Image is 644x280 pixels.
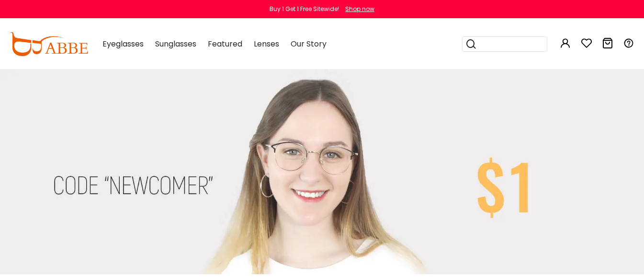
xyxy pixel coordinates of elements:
[208,38,242,49] span: Featured
[10,32,88,56] img: abbeglasses.com
[345,5,374,13] div: Shop now
[155,38,196,49] span: Sunglasses
[254,38,279,49] span: Lenses
[340,5,374,13] a: Shop now
[270,5,339,13] div: Buy 1 Get 1 Free Sitewide!
[102,38,144,49] span: Eyeglasses
[291,38,327,49] span: Our Story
